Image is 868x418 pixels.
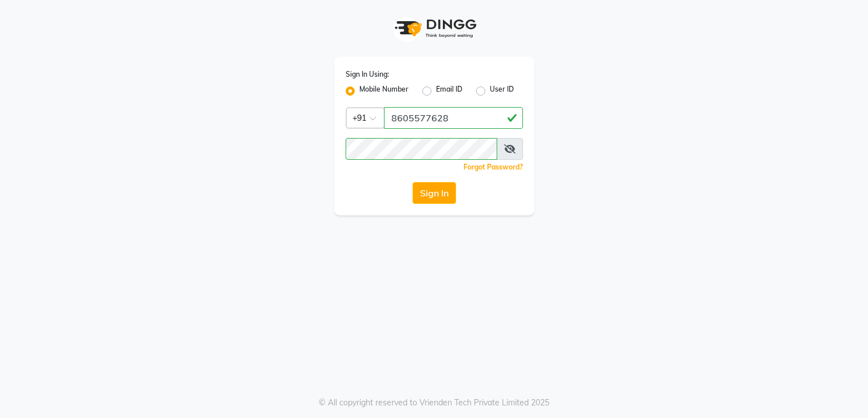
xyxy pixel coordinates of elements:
label: User ID [490,84,514,98]
a: Forgot Password? [463,163,523,171]
label: Email ID [436,84,462,98]
input: Username [346,138,497,160]
button: Sign In [413,182,456,204]
img: logo1.svg [389,11,480,45]
input: Username [384,107,523,129]
label: Mobile Number [359,84,409,98]
label: Sign In Using: [346,69,389,80]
